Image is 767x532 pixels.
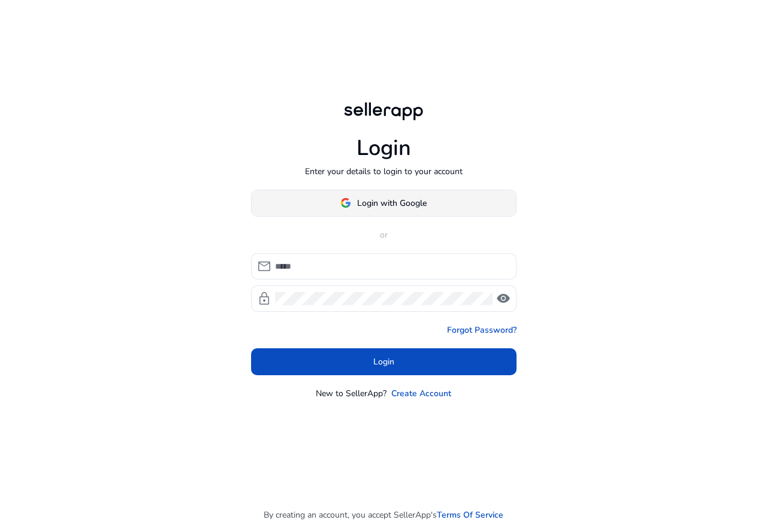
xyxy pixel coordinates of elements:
span: Login with Google [357,197,427,209]
p: New to SellerApp? [316,387,386,400]
p: Enter your details to login to your account [305,165,463,178]
span: visibility [496,291,511,306]
a: Forgot Password? [447,324,517,336]
h1: Login [357,135,411,161]
button: Login [251,348,517,375]
button: Login with Google [251,190,517,217]
a: Create Account [391,387,451,400]
span: mail [257,259,271,273]
span: Login [373,355,394,368]
span: lock [257,291,271,306]
a: Terms Of Service [437,509,503,521]
p: or [251,229,517,241]
img: google-logo.svg [340,197,351,208]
